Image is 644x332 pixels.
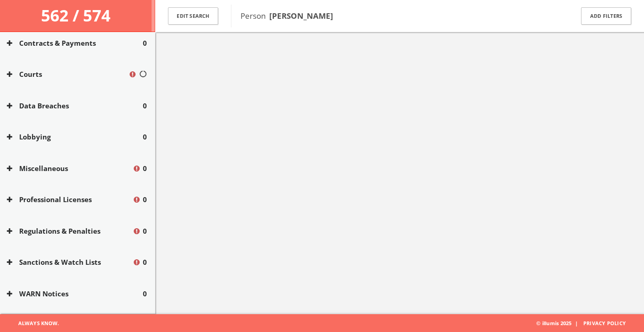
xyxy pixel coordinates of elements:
button: Edit Search [168,7,218,25]
span: 0 [143,101,147,111]
button: Miscellaneous [7,163,132,174]
button: Professional Licenses [7,194,132,205]
span: 562 / 574 [41,5,114,26]
span: | [571,320,581,327]
b: [PERSON_NAME] [269,11,333,21]
span: Person [241,11,333,21]
button: Contracts & Payments [7,38,143,48]
button: WARN Notices [7,289,143,299]
button: Courts [7,69,128,80]
button: Add Filters [581,7,631,25]
button: Regulations & Penalties [7,226,132,236]
span: 0 [143,226,147,236]
span: 0 [143,132,147,142]
span: 0 [143,289,147,299]
button: Data Breaches [7,101,143,111]
span: 0 [143,38,147,48]
span: 0 [143,194,147,205]
span: 0 [143,257,147,268]
button: Sanctions & Watch Lists [7,257,132,268]
button: Lobbying [7,132,143,142]
a: Privacy Policy [583,320,626,327]
span: 0 [143,163,147,174]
